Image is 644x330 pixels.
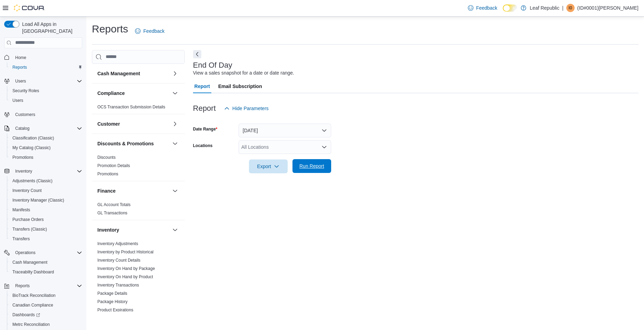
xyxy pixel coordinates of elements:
[10,206,82,214] span: Manifests
[530,4,559,12] p: Leaf Republic
[465,1,500,15] a: Feedback
[10,63,30,71] a: Reports
[12,293,56,298] span: BioTrack Reconciliation
[12,236,30,242] span: Transfers
[12,145,51,151] span: My Catalog (Classic)
[566,4,575,12] div: (ID#0001)Mohammed Darrabee
[476,4,497,11] span: Feedback
[12,217,44,222] span: Purchase Orders
[7,215,85,224] button: Purchase Orders
[12,110,82,119] span: Customers
[97,210,127,216] span: GL Transactions
[10,291,58,300] a: BioTrack Reconciliation
[10,301,56,309] a: Canadian Compliance
[12,282,32,290] button: Reports
[97,171,118,177] span: Promotions
[193,50,201,58] button: Next
[10,225,50,233] a: Transfers (Classic)
[1,52,85,62] button: Home
[97,241,138,246] span: Inventory Adjustments
[97,249,154,255] span: Inventory by Product Historical
[10,144,54,152] a: My Catalog (Classic)
[97,155,116,160] span: Discounts
[171,89,179,97] button: Compliance
[10,63,82,71] span: Reports
[15,112,35,117] span: Customers
[12,207,30,213] span: Manifests
[249,159,288,173] button: Export
[10,258,82,266] span: Cash Management
[10,291,82,300] span: BioTrack Reconciliation
[97,250,154,254] a: Inventory by Product Historical
[15,126,29,131] span: Catalog
[12,167,35,175] button: Inventory
[97,172,118,176] a: Promotions
[7,267,85,277] button: Traceabilty Dashboard
[7,258,85,267] button: Cash Management
[10,186,45,195] a: Inventory Count
[10,215,47,224] a: Purchase Orders
[218,79,262,93] span: Email Subscription
[97,120,120,127] h3: Customer
[10,320,52,329] a: Metrc Reconciliation
[15,168,32,174] span: Inventory
[7,320,85,329] button: Metrc Reconciliation
[1,124,85,133] button: Catalog
[232,105,269,112] span: Hide Parameters
[7,291,85,300] button: BioTrack Reconciliation
[15,250,36,255] span: Operations
[10,96,26,105] a: Users
[12,110,38,119] a: Customers
[97,274,153,279] a: Inventory On Hand by Product
[97,308,133,312] a: Product Expirations
[97,258,141,263] span: Inventory Count Details
[7,234,85,244] button: Transfers
[12,54,29,62] a: Home
[7,62,85,72] button: Reports
[292,159,331,173] button: Run Report
[97,299,127,304] span: Package History
[97,283,139,288] a: Inventory Transactions
[171,69,179,78] button: Cash Management
[10,134,82,142] span: Classification (Classic)
[10,134,57,142] a: Classification (Classic)
[12,124,32,133] button: Catalog
[97,211,127,215] a: GL Transactions
[97,241,138,246] a: Inventory Adjustments
[97,140,154,147] h3: Discounts & Promotions
[97,155,116,160] a: Discounts
[97,282,139,288] span: Inventory Transactions
[12,249,82,257] span: Operations
[97,163,130,168] a: Promotion Details
[143,28,164,35] span: Feedback
[10,96,82,105] span: Users
[10,153,82,162] span: Promotions
[97,105,165,109] a: OCS Transaction Submission Details
[193,104,216,113] h3: Report
[10,196,82,204] span: Inventory Manager (Classic)
[562,4,564,12] p: |
[12,98,23,103] span: Users
[7,300,85,310] button: Canadian Compliance
[10,258,50,266] a: Cash Management
[1,281,85,291] button: Reports
[12,178,52,184] span: Adjustments (Classic)
[10,301,82,309] span: Canadian Compliance
[12,53,82,62] span: Home
[97,70,170,77] button: Cash Management
[7,186,85,195] button: Inventory Count
[97,90,170,97] button: Compliance
[194,79,210,93] span: Report
[253,159,283,173] span: Export
[97,187,116,194] h3: Finance
[97,140,170,147] button: Discounts & Promotions
[97,299,127,304] a: Package History
[97,202,131,207] span: GL Account Totals
[193,61,232,69] h3: End Of Day
[12,65,27,70] span: Reports
[193,143,213,148] label: Locations
[12,322,50,327] span: Metrc Reconciliation
[7,176,85,186] button: Adjustments (Classic)
[12,260,47,265] span: Cash Management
